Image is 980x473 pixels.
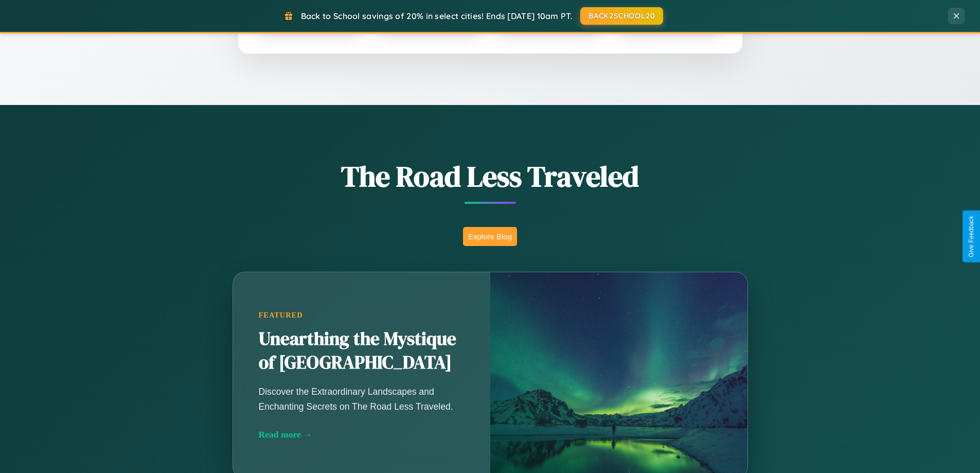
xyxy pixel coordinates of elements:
[259,384,465,413] p: Discover the Extraordinary Landscapes and Enchanting Secrets on The Road Less Traveled.
[968,216,975,257] div: Give Feedback
[463,227,517,246] button: Explore Blog
[301,11,573,21] span: Back to School savings of 20% in select cities! Ends [DATE] 10am PT.
[259,429,465,440] div: Read more →
[182,156,799,196] h1: The Road Less Traveled
[580,7,663,25] button: BACK2SCHOOL20
[259,327,465,375] h2: Unearthing the Mystique of [GEOGRAPHIC_DATA]
[259,311,465,320] div: Featured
